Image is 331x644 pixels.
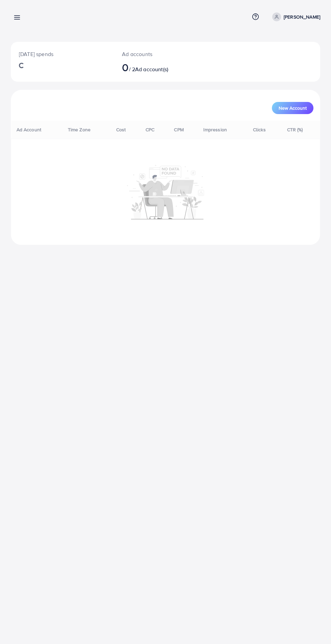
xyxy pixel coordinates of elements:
p: Ad accounts [122,50,183,58]
button: New Account [272,102,313,114]
span: New Account [279,106,307,110]
p: [DATE] spends [19,50,106,58]
span: 0 [122,59,129,75]
a: [PERSON_NAME] [270,12,320,21]
h2: / 2 [122,61,183,74]
span: Ad account(s) [135,65,168,73]
p: [PERSON_NAME] [284,13,320,21]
